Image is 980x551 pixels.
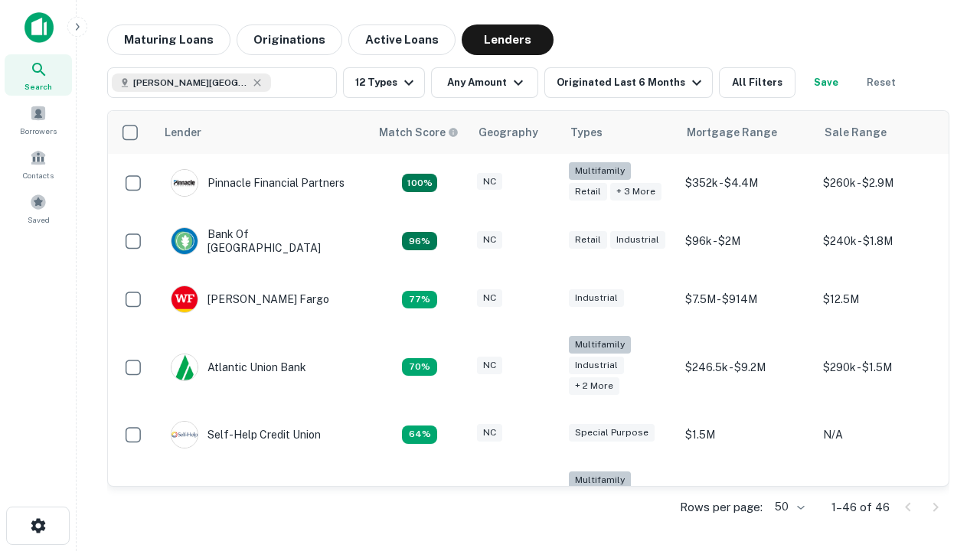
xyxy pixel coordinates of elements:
a: Saved [5,187,72,229]
div: NC [477,357,502,374]
div: Matching Properties: 11, hasApolloMatch: undefined [402,358,437,377]
th: Lender [155,111,370,154]
td: $246.5k - $9.2M [678,328,815,406]
button: Lenders [462,24,554,55]
p: Rows per page: [680,498,763,517]
div: Industrial [610,231,665,249]
th: Geography [469,111,561,154]
th: Types [561,111,678,154]
div: NC [477,424,502,442]
th: Mortgage Range [678,111,815,154]
a: Borrowers [5,99,72,140]
span: Search [24,80,52,93]
div: Sale Range [825,123,887,142]
p: 1–46 of 46 [831,498,890,517]
button: Originated Last 6 Months [544,67,713,98]
div: + 2 more [569,377,619,395]
button: Save your search to get updates of matches that match your search criteria. [802,67,851,98]
td: $225.3k - $21M [678,464,815,541]
div: Atlantic Union Bank [171,354,306,381]
a: Contacts [5,143,72,184]
button: Active Loans [348,24,456,55]
div: Retail [569,183,607,201]
button: 12 Types [343,67,425,98]
img: picture [171,170,198,196]
div: Matching Properties: 28, hasApolloMatch: undefined [402,174,437,192]
img: picture [171,354,198,380]
div: Industrial [569,357,624,374]
div: Industrial [569,289,624,307]
td: $352k - $4.4M [678,154,815,212]
div: Self-help Credit Union [171,421,321,448]
td: N/A [815,406,953,464]
span: Saved [28,214,50,226]
button: Reset [857,67,906,98]
button: Maturing Loans [107,24,230,55]
div: Multifamily [569,471,631,489]
button: Any Amount [431,67,538,98]
button: All Filters [719,67,795,98]
div: 50 [769,496,807,518]
img: picture [171,228,198,254]
div: Types [570,123,603,142]
td: $12.5M [815,270,953,328]
th: Capitalize uses an advanced AI algorithm to match your search with the best lender. The match sco... [370,111,469,154]
div: Special Purpose [569,424,655,442]
div: Matching Properties: 10, hasApolloMatch: undefined [402,425,437,444]
td: $96k - $2M [678,212,815,270]
td: $260k - $2.9M [815,154,953,212]
img: picture [171,286,198,312]
div: Bank Of [GEOGRAPHIC_DATA] [171,227,354,255]
div: Capitalize uses an advanced AI algorithm to match your search with the best lender. The match sco... [379,124,459,141]
div: NC [477,231,502,249]
img: picture [171,422,198,448]
span: [PERSON_NAME][GEOGRAPHIC_DATA], [GEOGRAPHIC_DATA] [133,76,248,90]
td: $240k - $1.8M [815,212,953,270]
a: Search [5,54,72,96]
th: Sale Range [815,111,953,154]
div: Originated Last 6 Months [557,73,706,92]
div: Mortgage Range [687,123,777,142]
h6: Match Score [379,124,456,141]
div: Matching Properties: 12, hasApolloMatch: undefined [402,291,437,309]
button: Originations [237,24,342,55]
div: Multifamily [569,162,631,180]
td: $290k - $1.5M [815,328,953,406]
span: Borrowers [20,125,57,137]
div: Retail [569,231,607,249]
td: $1.5M [678,406,815,464]
div: Matching Properties: 15, hasApolloMatch: undefined [402,232,437,250]
td: $265k - $1.1M [815,464,953,541]
img: capitalize-icon.png [24,12,54,43]
div: Pinnacle Financial Partners [171,169,345,197]
div: NC [477,289,502,307]
div: Multifamily [569,336,631,354]
div: NC [477,173,502,191]
div: Lender [165,123,201,142]
td: $7.5M - $914M [678,270,815,328]
div: Geography [479,123,538,142]
iframe: Chat Widget [903,380,980,453]
div: + 3 more [610,183,661,201]
div: [PERSON_NAME] Fargo [171,285,329,313]
span: Contacts [23,169,54,181]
